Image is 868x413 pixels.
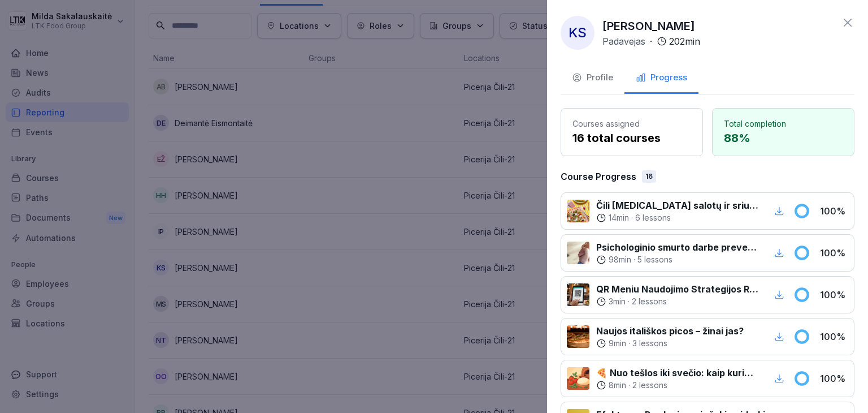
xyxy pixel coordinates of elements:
[609,254,631,265] p: 98 min
[572,71,613,84] div: Profile
[561,16,594,50] div: KS
[596,296,758,307] div: ·
[637,254,672,265] p: 5 lessons
[602,18,695,35] p: [PERSON_NAME]
[609,380,626,391] p: 8 min
[642,170,656,183] div: 16
[596,254,758,265] div: ·
[596,212,758,223] div: ·
[609,338,626,349] p: 9 min
[596,380,758,391] div: ·
[820,246,848,260] p: 100 %
[724,118,843,130] p: Total completion
[820,204,848,218] p: 100 %
[609,296,626,307] p: 3 min
[669,35,700,48] p: 202 min
[820,372,848,385] p: 100 %
[596,366,758,380] p: 🍕 Nuo tešlos iki svečio: kaip kuriame tobulą picą kasdien
[636,71,687,84] div: Progress
[820,288,848,302] p: 100 %
[572,118,691,130] p: Courses assigned
[596,338,744,349] div: ·
[632,296,667,307] p: 2 lessons
[596,199,758,212] p: Čili [MEDICAL_DATA] salotų ir sriubų kategorijų testas
[572,130,691,147] p: 16 total courses
[602,35,645,48] p: Padavejas
[724,130,843,147] p: 88 %
[596,282,758,296] p: QR Meniu Naudojimo Strategijos Restoranuose
[561,170,636,183] p: Course Progress
[596,324,744,338] p: Naujos itališkos picos – žinai jas?
[632,380,667,391] p: 2 lessons
[561,63,624,94] button: Profile
[632,338,667,349] p: 3 lessons
[624,63,698,94] button: Progress
[602,35,700,48] div: ·
[820,330,848,343] p: 100 %
[596,240,758,254] p: Psichologinio smurto darbe prevencijos mokymai
[609,212,629,223] p: 14 min
[635,212,671,223] p: 6 lessons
